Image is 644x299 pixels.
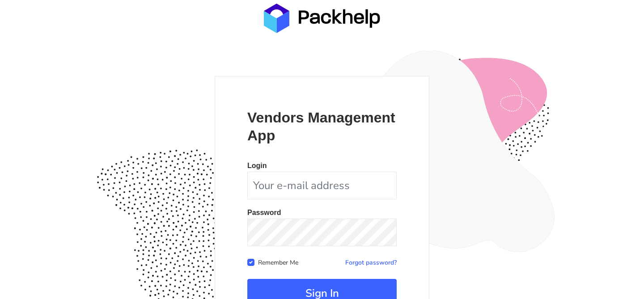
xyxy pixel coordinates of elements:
input: Your e-mail address [247,172,397,199]
p: Password [247,209,397,216]
a: Forgot password? [345,258,397,267]
p: Vendors Management App [247,109,397,144]
p: Login [247,162,397,169]
label: Remember Me [258,257,298,267]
